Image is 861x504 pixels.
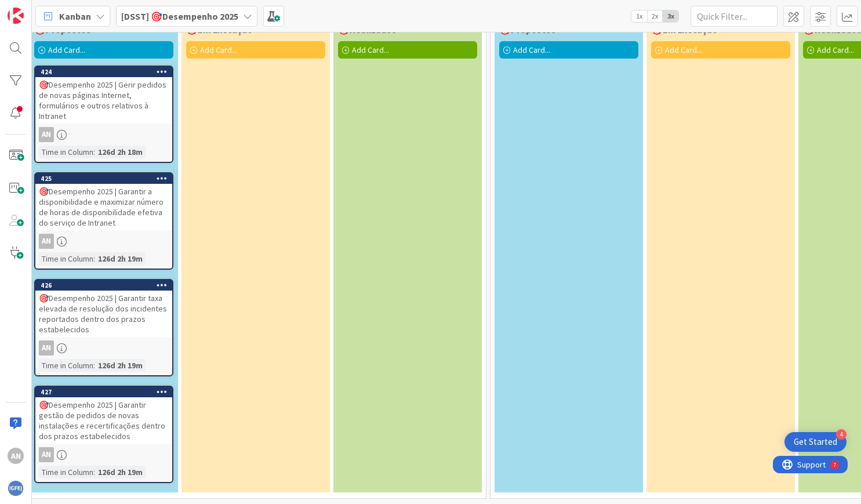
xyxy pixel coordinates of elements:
[93,359,95,372] span: :
[663,10,678,22] span: 3x
[8,448,24,464] div: AN
[93,146,95,158] span: :
[39,146,93,158] div: Time in Column
[836,429,847,440] div: 4
[41,281,172,289] div: 426
[48,45,85,55] span: Add Card...
[39,340,54,356] div: AN
[95,146,146,158] div: 126d 2h 18m
[352,45,389,55] span: Add Card...
[39,234,54,249] div: AN
[34,386,173,483] a: 427🎯Desempenho 2025 | Garantir gestão de pedidos de novas instalações e recertificações dentro do...
[59,9,91,23] span: Kanban
[39,466,93,478] div: Time in Column
[35,340,172,356] div: AN
[35,387,172,397] div: 427
[34,66,173,163] a: 424🎯Desempenho 2025 | Gerir pedidos de novas páginas Internet, formulários e outros relativos à I...
[35,184,172,230] div: 🎯Desempenho 2025 | Garantir a disponibilidade e maximizar número de horas de disponibilidade efet...
[665,45,702,55] span: Add Card...
[647,10,663,22] span: 2x
[39,359,93,372] div: Time in Column
[95,252,146,265] div: 126d 2h 19m
[34,279,173,376] a: 426🎯Desempenho 2025 | Garantir taxa elevada de resolução dos incidentes reportados dentro dos pra...
[8,480,24,496] img: avatar
[41,388,172,396] div: 427
[35,173,172,184] div: 425
[35,280,172,291] div: 426
[95,466,146,478] div: 126d 2h 19m
[93,466,95,478] span: :
[35,291,172,337] div: 🎯Desempenho 2025 | Garantir taxa elevada de resolução dos incidentes reportados dentro dos prazos...
[513,45,550,55] span: Add Card...
[35,67,172,124] div: 424🎯Desempenho 2025 | Gerir pedidos de novas páginas Internet, formulários e outros relativos à I...
[34,172,173,270] a: 425🎯Desempenho 2025 | Garantir a disponibilidade e maximizar número de horas de disponibilidade e...
[35,280,172,337] div: 426🎯Desempenho 2025 | Garantir taxa elevada de resolução dos incidentes reportados dentro dos pra...
[784,432,847,452] div: Open Get Started checklist, remaining modules: 4
[631,10,647,22] span: 1x
[39,252,93,265] div: Time in Column
[35,77,172,124] div: 🎯Desempenho 2025 | Gerir pedidos de novas páginas Internet, formulários e outros relativos à Intr...
[39,127,54,142] div: AN
[35,67,172,77] div: 424
[691,6,778,27] input: Quick Filter...
[35,447,172,462] div: AN
[95,359,146,372] div: 126d 2h 19m
[93,252,95,265] span: :
[35,173,172,230] div: 425🎯Desempenho 2025 | Garantir a disponibilidade e maximizar número de horas de disponibilidade e...
[817,45,854,55] span: Add Card...
[35,234,172,249] div: AN
[121,10,238,22] b: [DSST] 🎯Desempenho 2025
[35,397,172,444] div: 🎯Desempenho 2025 | Garantir gestão de pedidos de novas instalações e recertificações dentro dos p...
[41,175,172,183] div: 425
[35,127,172,142] div: AN
[35,387,172,444] div: 427🎯Desempenho 2025 | Garantir gestão de pedidos de novas instalações e recertificações dentro do...
[39,447,54,462] div: AN
[24,2,53,16] span: Support
[794,436,837,448] div: Get Started
[8,8,24,24] img: Visit kanbanzone.com
[200,45,237,55] span: Add Card...
[60,5,63,14] div: 7
[41,68,172,76] div: 424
